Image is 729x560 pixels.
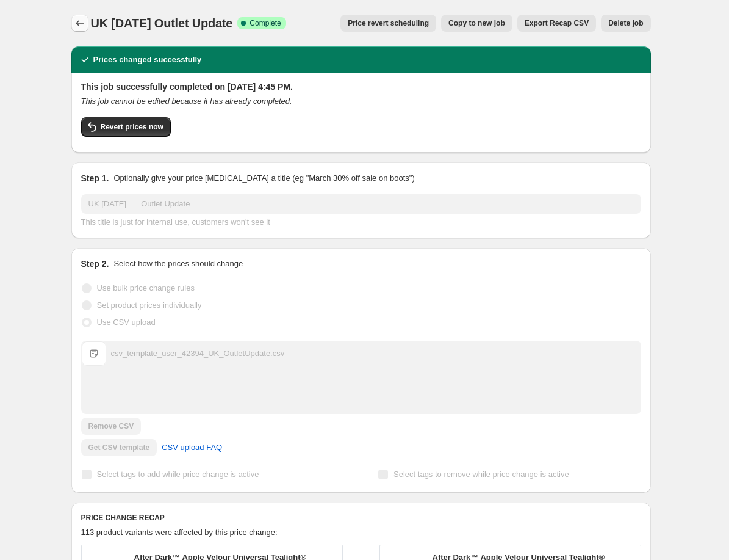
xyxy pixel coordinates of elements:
h2: Prices changed successfully [93,54,202,66]
h2: This job successfully completed on [DATE] 4:45 PM. [81,81,641,93]
span: Revert prices now [101,122,163,132]
span: Use CSV upload [97,318,156,327]
span: 113 product variants were affected by this price change: [81,528,278,537]
p: Select how the prices should change [113,258,243,270]
i: This job cannot be edited because it has already completed. [81,96,292,106]
span: Export Recap CSV [525,18,589,28]
p: Optionally give your price [MEDICAL_DATA] a title (eg "March 30% off sale on boots") [113,172,414,184]
h2: Step 2. [81,258,109,270]
div: csv_template_user_42394_UK_OutletUpdate.csv [111,347,285,360]
h6: PRICE CHANGE RECAP [81,513,641,523]
span: CSV upload FAQ [162,442,222,454]
span: Copy to new job [448,18,505,28]
span: Delete job [608,18,643,28]
button: Export Recap CSV [517,15,596,32]
button: Delete job [601,15,650,32]
input: 30% off holiday sale [81,194,641,214]
span: Complete [250,18,281,28]
span: UK [DATE] Outlet Update [91,16,233,30]
h2: Step 1. [81,172,109,184]
span: Select tags to add while price change is active [97,470,259,479]
button: Price revert scheduling [340,15,436,32]
button: Copy to new job [441,15,512,32]
button: Price change jobs [71,15,88,32]
span: Set product prices individually [97,300,202,310]
span: Select tags to remove while price change is active [393,470,569,479]
button: Revert prices now [81,117,171,137]
span: Price revert scheduling [348,18,429,28]
span: Use bulk price change rules [97,283,195,293]
a: CSV upload FAQ [154,438,229,457]
span: This title is just for internal use, customers won't see it [81,217,270,227]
